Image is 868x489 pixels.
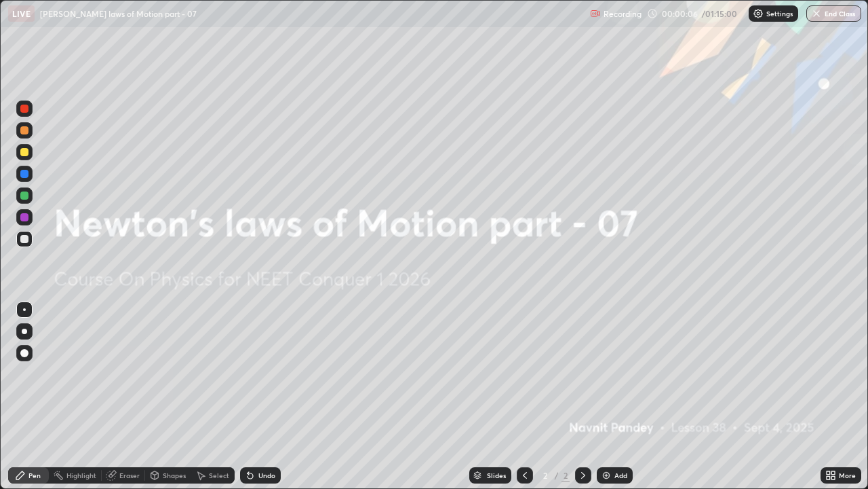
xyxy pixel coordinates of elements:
div: 2 [561,469,570,482]
div: Pen [28,472,41,479]
img: class-settings-icons [753,8,764,19]
div: Highlight [66,472,96,479]
div: 2 [538,471,552,479]
img: end-class-cross [811,8,822,19]
div: Undo [258,472,275,479]
div: Eraser [119,472,140,479]
p: Recording [604,9,642,19]
div: / [555,471,559,479]
div: Select [209,472,229,479]
div: Add [614,472,627,479]
p: [PERSON_NAME] laws of Motion part - 07 [40,8,197,19]
button: End Class [806,5,861,22]
div: More [839,472,856,479]
img: add-slide-button [601,470,612,481]
img: recording.375f2c34.svg [590,8,601,19]
div: Slides [487,472,506,479]
p: LIVE [12,8,31,19]
p: Settings [766,10,793,17]
div: Shapes [163,472,186,479]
